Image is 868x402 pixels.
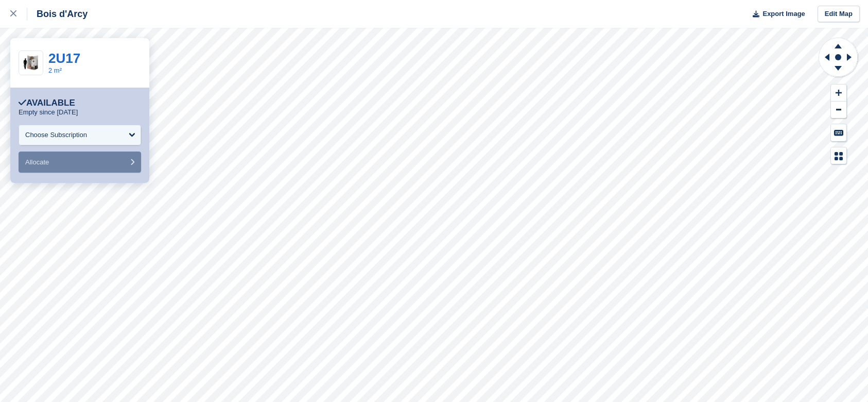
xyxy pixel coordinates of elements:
img: 20-sqft-unit.jpg [19,54,43,72]
div: Available [19,98,75,108]
button: Export Image [747,6,805,23]
div: Bois d'Arcy [27,8,88,20]
p: Empty since [DATE] [19,108,78,116]
button: Keyboard Shortcuts [831,124,846,141]
span: Allocate [25,158,49,166]
button: Map Legend [831,147,846,164]
div: Choose Subscription [25,130,87,140]
button: Allocate [19,152,141,173]
button: Zoom In [831,85,846,102]
a: Edit Map [818,6,860,23]
a: 2 m² [48,66,62,74]
button: Zoom Out [831,102,846,119]
span: Export Image [762,9,805,19]
a: 2U17 [48,51,80,66]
